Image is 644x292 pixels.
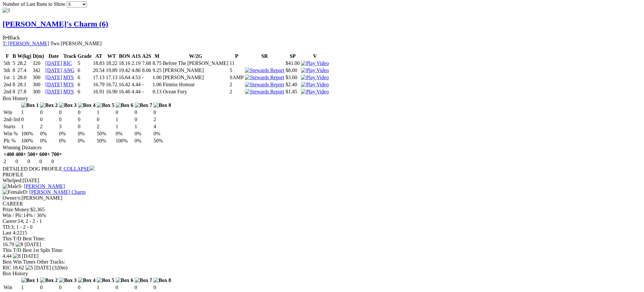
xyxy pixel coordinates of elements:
[59,277,77,283] img: Box 3
[17,81,32,88] td: 28.1
[3,284,20,291] td: Win
[3,35,20,40] span: B Black
[115,130,134,137] td: 0%
[131,60,141,67] td: 2.19
[77,60,92,67] td: 5
[162,53,229,59] th: W/2G
[3,116,20,123] td: 2nd-3rd
[13,253,21,259] img: 8
[134,138,153,144] td: 0%
[3,189,23,195] img: Female
[131,67,141,74] td: 4.86
[3,178,641,183] div: [DATE]
[134,123,153,130] td: 1
[285,74,300,81] td: $3.00
[118,67,131,74] td: 19.42
[3,1,65,7] span: Number of Last Runs to Show
[96,116,115,123] td: 0
[3,81,12,88] td: 2nd
[105,89,118,95] td: 16.90
[45,53,63,59] th: Date
[3,20,108,28] a: [PERSON_NAME]'s Charm (6)
[131,89,141,95] td: 4.44
[21,138,39,144] td: 100%
[229,81,244,88] td: 2
[301,60,329,66] img: Play Video
[3,236,45,241] span: This T/D Best Time:
[59,130,77,137] td: 0%
[15,151,26,158] th: 400+
[97,277,114,283] img: Box 5
[93,60,105,67] td: 18.83
[153,138,171,144] td: 50%
[285,89,300,95] td: $1.45
[118,53,131,59] th: BON
[59,109,77,116] td: 0
[52,265,67,270] span: (320m)
[116,102,133,108] img: Box 6
[152,60,162,67] td: 8.75
[45,75,62,80] a: [DATE]
[115,138,134,144] td: 100%
[162,60,229,67] td: Before The [PERSON_NAME]
[45,82,62,87] a: [DATE]
[3,183,23,189] span: S:
[115,116,134,123] td: 1
[59,138,77,144] td: 0%
[105,81,118,88] td: 16.72
[301,89,329,95] img: Play Video
[17,67,32,74] td: 27.4
[77,53,92,59] th: Grade
[3,151,15,158] th: <400
[301,75,329,80] img: Play Video
[96,109,115,116] td: 1
[3,207,641,213] div: $2,365
[245,82,284,88] img: Stewards Report
[32,81,44,88] td: 300
[116,277,133,283] img: Box 6
[21,277,39,283] img: Box 1
[40,109,58,116] td: 0
[21,284,39,291] td: 1
[78,284,96,291] td: 0
[285,67,300,74] td: $8.00
[3,165,641,172] div: DETAILED DOG PROFILE
[131,53,141,59] th: A1S
[51,151,63,158] th: 700+
[78,130,96,137] td: 0%
[40,102,58,108] img: Box 2
[59,123,77,130] td: 3
[3,67,12,74] td: 5th
[152,67,162,74] td: 9.25
[245,89,284,95] img: Stewards Report
[96,284,115,291] td: 1
[153,277,171,283] img: Box 8
[3,53,12,59] th: F
[24,242,41,247] span: [DATE]
[32,67,44,74] td: 342
[45,89,62,94] a: [DATE]
[29,189,86,195] a: [PERSON_NAME] Charm
[162,89,229,95] td: Ocean Fury
[229,74,244,81] td: SAMP
[17,60,32,67] td: 28.2
[12,60,16,67] td: 5
[3,213,23,218] span: Win / Plc:
[3,130,20,137] td: Win %
[62,166,95,172] a: COLLAPSE
[152,89,162,95] td: 0.13
[21,102,39,108] img: Box 1
[39,158,50,165] td: 0
[118,74,131,81] td: 16.64
[12,81,16,88] td: 8
[115,123,134,130] td: 1
[3,195,641,201] div: [PERSON_NAME]
[45,60,62,66] a: [DATE]
[105,74,118,81] td: 17.13
[63,75,74,80] a: MTS
[245,75,284,80] img: Stewards Report
[12,53,16,59] th: B
[40,277,58,283] img: Box 2
[3,259,65,265] span: Best Win Times Other Tracks:
[27,151,38,158] th: 500+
